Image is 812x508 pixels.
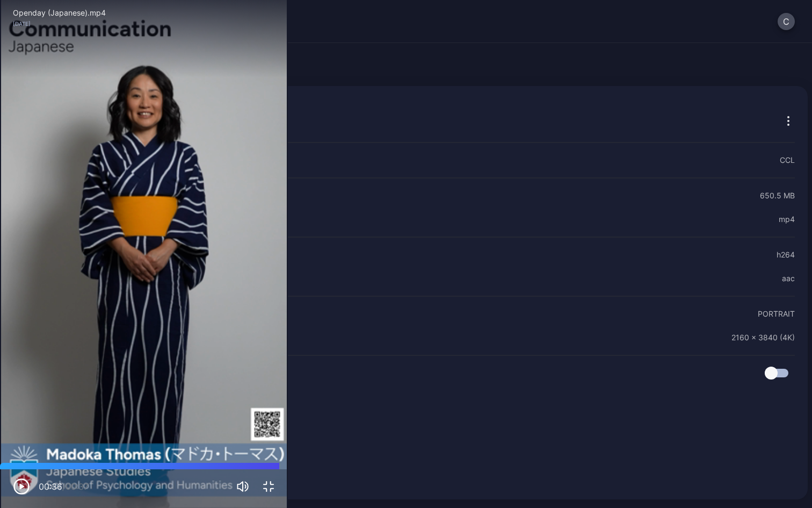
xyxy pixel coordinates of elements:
div: PORTRAIT [758,307,795,320]
div: mp4 [779,213,795,226]
button: C [778,13,795,30]
div: 650.5 MB [760,189,795,202]
div: h264 [777,248,795,261]
div: 2160 x 3840 (4K) [731,331,795,344]
div: CCL [780,154,795,167]
div: aac [782,272,795,285]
